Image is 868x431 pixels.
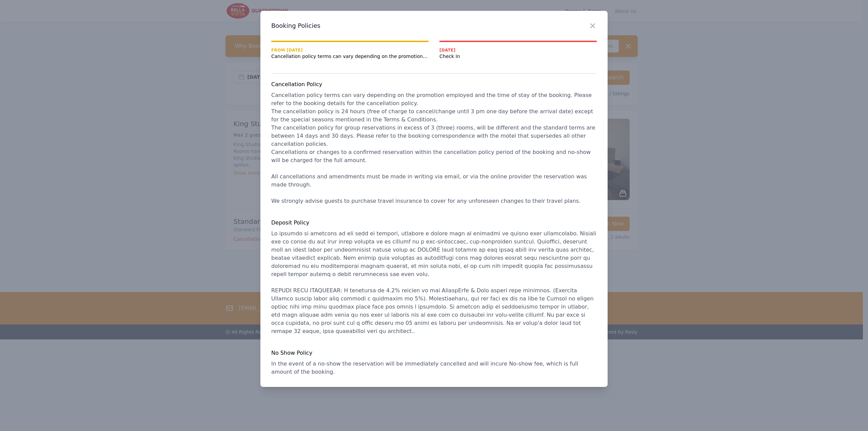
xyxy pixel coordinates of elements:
h4: Cancellation Policy [271,80,597,89]
nav: Progress mt-20 [271,41,597,60]
h4: No Show Policy [271,349,597,357]
span: From [DATE] [271,47,429,53]
span: Cancellation policy terms can vary depending on the promotion employed and the time of stay of th... [271,92,597,204]
span: Lo ipsumdo si ametcons ad eli sedd ei tempori, utlabore e dolore magn al enimadmi ve quisno exer ... [271,230,598,334]
span: [DATE] [439,47,597,53]
h3: Booking Policies [271,22,597,30]
span: Cancellation policy terms can vary depending on the promotion employed and the time of stay of th... [271,53,429,60]
span: In the event of a no-show the reservation will be immediately cancelled and will incure No-show f... [271,360,580,375]
h4: Deposit Policy [271,219,597,227]
span: Check In [439,53,597,60]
